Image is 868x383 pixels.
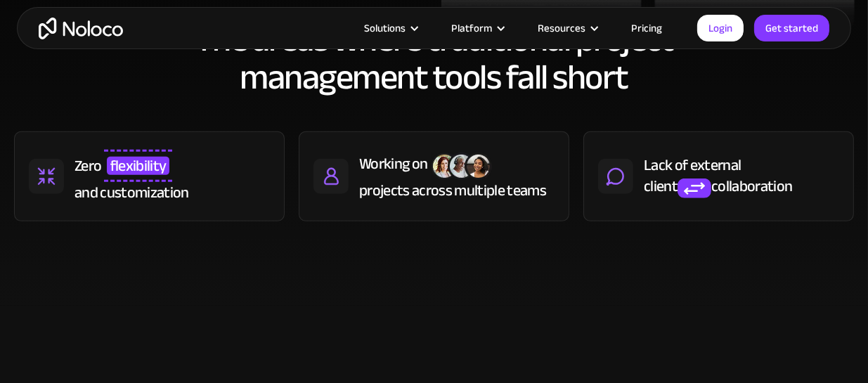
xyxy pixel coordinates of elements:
h2: The areas where traditional project management tools fall short [14,20,854,96]
div: Lack of external [644,155,839,176]
div: Working on [359,153,427,174]
a: Pricing [614,19,680,37]
a: Login [697,15,744,41]
div: Solutions [364,19,406,37]
span: flexibility [107,157,170,175]
div: projects across multiple teams [359,180,546,201]
a: Get started [754,15,829,41]
div: and customization [75,182,189,203]
div: Platform [451,19,492,37]
div: collaboration [711,176,792,197]
div: Resources [520,19,614,37]
div: Zero [75,155,101,176]
div: Solutions [346,19,434,37]
div: client [644,176,678,197]
div: Platform [434,19,520,37]
a: home [39,18,123,39]
div: Resources [538,19,585,37]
